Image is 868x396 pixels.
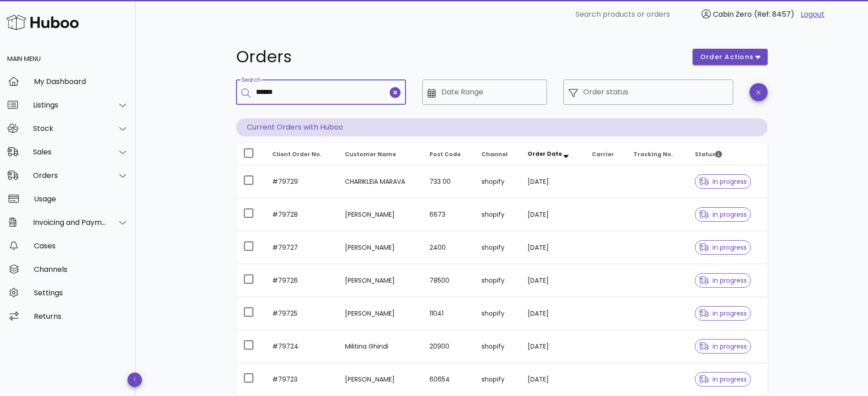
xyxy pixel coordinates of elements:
span: in progress [699,211,747,218]
td: #79727 [265,231,338,264]
th: Tracking No. [626,144,688,165]
p: Current Orders with Huboo [236,118,768,136]
span: in progress [699,244,747,251]
td: #79728 [265,198,338,231]
td: #79725 [265,297,338,330]
label: Search [241,77,260,84]
td: [DATE] [520,231,585,264]
td: 60654 [422,363,474,396]
td: 78500 [422,264,474,297]
td: 6673 [422,198,474,231]
span: Tracking No. [633,150,673,158]
span: Post Code [429,150,461,158]
span: Client Order No. [272,150,322,158]
td: [DATE] [520,330,585,363]
span: in progress [699,178,747,185]
a: Logout [801,9,825,20]
span: Customer Name [345,150,396,158]
div: Invoicing and Payments [33,218,107,227]
div: Cases [34,242,128,250]
th: Post Code [422,144,474,165]
td: [PERSON_NAME] [338,363,422,396]
span: Channel [481,150,508,158]
span: in progress [699,376,747,382]
div: Sales [33,148,107,156]
td: [DATE] [520,363,585,396]
td: 2400 [422,231,474,264]
td: #79726 [265,264,338,297]
span: order actions [700,52,754,62]
span: in progress [699,343,747,349]
td: shopify [474,297,520,330]
td: [PERSON_NAME] [338,198,422,231]
span: in progress [699,310,747,317]
td: #79729 [265,165,338,198]
td: #79723 [265,363,338,396]
th: Order Date: Sorted descending. Activate to remove sorting. [520,144,585,165]
div: Listings [33,101,107,109]
div: Settings [34,289,128,297]
div: Orders [33,171,107,180]
th: Client Order No. [265,144,338,165]
img: Huboo Logo [6,13,79,32]
th: Channel [474,144,520,165]
td: #79724 [265,330,338,363]
div: Stock [33,124,107,133]
td: [PERSON_NAME] [338,231,422,264]
span: in progress [699,277,747,284]
div: Returns [34,312,128,321]
span: Cabin Zero [713,9,752,19]
td: shopify [474,363,520,396]
td: [DATE] [520,297,585,330]
h1: Orders [236,49,682,65]
th: Carrier [585,144,626,165]
th: Customer Name [338,144,422,165]
div: My Dashboard [34,77,128,86]
td: 11041 [422,297,474,330]
td: shopify [474,198,520,231]
td: [PERSON_NAME] [338,297,422,330]
td: shopify [474,231,520,264]
span: Carrier [592,150,614,158]
span: Order Date [528,150,562,158]
td: 20900 [422,330,474,363]
button: clear icon [390,87,401,98]
td: CHARIKLEIA MARAVA [338,165,422,198]
td: [DATE] [520,198,585,231]
td: shopify [474,330,520,363]
td: [DATE] [520,264,585,297]
td: shopify [474,165,520,198]
div: Channels [34,265,128,274]
th: Status [688,144,768,165]
td: [DATE] [520,165,585,198]
div: Usage [34,195,128,203]
span: (Ref: 8457) [754,9,794,19]
td: [PERSON_NAME] [338,264,422,297]
button: order actions [693,49,768,65]
td: Militina Ghindi [338,330,422,363]
td: 733 00 [422,165,474,198]
td: shopify [474,264,520,297]
span: Status [695,150,722,158]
